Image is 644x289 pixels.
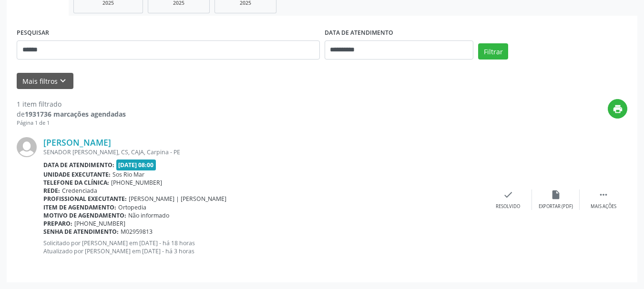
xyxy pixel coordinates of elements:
b: Rede: [43,187,60,195]
span: [DATE] 08:00 [116,159,156,170]
a: [PERSON_NAME] [43,137,111,148]
label: PESQUISAR [17,26,49,40]
button: Filtrar [478,43,508,60]
b: Profissional executante: [43,195,127,203]
div: 1 item filtrado [17,99,126,109]
b: Motivo de agendamento: [43,211,126,219]
b: Preparo: [43,219,72,228]
button: Mais filtroskeyboard_arrow_down [17,73,73,90]
img: img [17,137,37,157]
b: Item de agendamento: [43,203,116,211]
div: Exportar (PDF) [539,203,573,210]
span: Ortopedia [118,203,146,211]
b: Telefone da clínica: [43,179,109,187]
span: [PHONE_NUMBER] [111,179,162,187]
strong: 1931736 marcações agendadas [25,110,126,119]
span: Credenciada [62,187,97,195]
div: SENADOR [PERSON_NAME], CS, CAJA, Carpina - PE [43,148,484,156]
b: Senha de atendimento: [43,228,119,236]
span: [PHONE_NUMBER] [74,219,125,228]
div: Página 1 de 1 [17,119,126,127]
b: Unidade executante: [43,170,111,179]
p: Solicitado por [PERSON_NAME] em [DATE] - há 18 horas Atualizado por [PERSON_NAME] em [DATE] - há ... [43,239,484,255]
i: keyboard_arrow_down [58,76,68,86]
span: Não informado [128,211,169,219]
b: Data de atendimento: [43,161,114,169]
span: [PERSON_NAME] | [PERSON_NAME] [129,195,226,203]
div: Mais ações [591,203,616,210]
span: M02959813 [121,228,153,236]
span: Sos Rio Mar [112,170,144,179]
i: insert_drive_file [551,189,561,200]
button: print [608,99,627,119]
div: Resolvido [496,203,520,210]
i:  [598,189,609,200]
i: check [503,189,513,200]
label: DATA DE ATENDIMENTO [325,26,393,40]
div: de [17,109,126,119]
i: print [613,104,623,114]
